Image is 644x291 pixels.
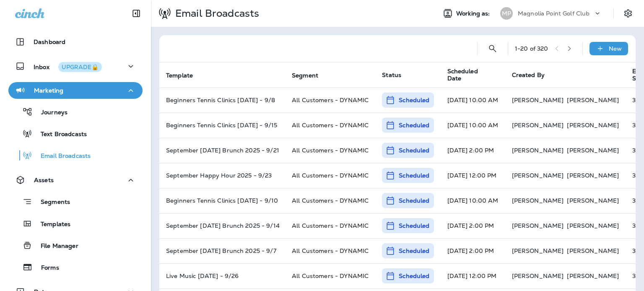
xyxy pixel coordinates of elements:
[456,10,492,17] span: Working as:
[166,247,278,254] p: September Sunday Brunch 2025 - 9/7
[34,87,63,94] p: Marketing
[512,247,564,254] p: [PERSON_NAME]
[8,147,143,164] button: Email Broadcasts
[8,172,143,188] button: Assets
[500,7,513,20] div: MP
[34,177,54,183] p: Assets
[8,33,143,50] button: Dashboard
[441,188,505,213] td: [DATE] 10:00 AM
[512,71,545,79] span: Created By
[292,222,369,229] span: All Customers - DYNAMIC
[292,272,369,280] span: All Customers - DYNAMIC
[441,213,505,238] td: [DATE] 2:00 PM
[292,96,369,104] span: All Customers - DYNAMIC
[33,109,68,117] p: Journeys
[8,258,143,276] button: Forms
[609,45,622,52] p: New
[32,221,70,229] p: Templates
[292,247,369,255] span: All Customers - DYNAMIC
[292,121,369,129] span: All Customers - DYNAMIC
[166,122,278,129] p: Beginners Tennis Clinics September 2025 - 9/15
[621,6,636,21] button: Settings
[567,97,619,103] p: [PERSON_NAME]
[32,198,70,207] p: Segments
[58,62,102,72] button: UPGRADE🔒
[32,152,91,160] p: Email Broadcasts
[8,125,143,142] button: Text Broadcasts
[34,62,102,71] p: Inbox
[518,10,589,17] p: Magnolia Point Golf Club
[166,172,278,179] p: September Happy Hour 2025 - 9/23
[567,273,619,279] p: [PERSON_NAME]
[166,97,278,103] p: Beginners Tennis Clinics September 2025 - 9/8
[8,58,143,75] button: InboxUPGRADE🔒
[441,138,505,163] td: [DATE] 2:00 PM
[441,163,505,188] td: [DATE] 12:00 PM
[292,72,329,79] span: Segment
[512,147,564,154] p: [PERSON_NAME]
[292,147,369,154] span: All Customers - DYNAMIC
[447,68,491,82] span: Scheduled Date
[292,72,318,79] span: Segment
[399,196,429,205] p: Scheduled
[34,39,65,45] p: Dashboard
[399,121,429,129] p: Scheduled
[166,72,204,79] span: Template
[399,247,429,255] p: Scheduled
[399,96,429,104] p: Scheduled
[567,197,619,204] p: [PERSON_NAME]
[441,238,505,263] td: [DATE] 2:00 PM
[166,72,193,79] span: Template
[292,172,369,179] span: All Customers - DYNAMIC
[33,264,59,272] p: Forms
[8,237,143,254] button: File Manager
[512,122,564,129] p: [PERSON_NAME]
[125,5,148,22] button: Collapse Sidebar
[8,215,143,232] button: Templates
[512,222,564,229] p: [PERSON_NAME]
[567,122,619,129] p: [PERSON_NAME]
[166,273,278,279] p: Live Music September 2025 - 9/26
[567,222,619,229] p: [PERSON_NAME]
[399,221,429,230] p: Scheduled
[567,172,619,179] p: [PERSON_NAME]
[8,82,143,99] button: Marketing
[166,197,278,204] p: Beginners Tennis Clinics September 2025 - 9/10
[62,64,99,70] div: UPGRADE🔒
[441,263,505,288] td: [DATE] 12:00 PM
[292,197,369,204] span: All Customers - DYNAMIC
[399,272,429,280] p: Scheduled
[567,147,619,154] p: [PERSON_NAME]
[512,273,564,279] p: [PERSON_NAME]
[32,131,87,139] p: Text Broadcasts
[484,40,501,57] button: Search Email Broadcasts
[515,45,548,52] div: 1 - 20 of 320
[166,222,278,229] p: September Sunday Brunch 2025 - 9/14
[567,247,619,254] p: [PERSON_NAME]
[166,147,278,154] p: September Sunday Brunch 2025 - 9/21
[8,193,143,211] button: Segments
[8,103,143,121] button: Journeys
[399,146,429,155] p: Scheduled
[32,242,78,250] p: File Manager
[512,197,564,204] p: [PERSON_NAME]
[441,88,505,113] td: [DATE] 10:00 AM
[447,68,502,82] span: Scheduled Date
[172,7,259,20] p: Email Broadcasts
[382,71,401,79] span: Status
[512,97,564,103] p: [PERSON_NAME]
[441,113,505,138] td: [DATE] 10:00 AM
[399,171,429,180] p: Scheduled
[512,172,564,179] p: [PERSON_NAME]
